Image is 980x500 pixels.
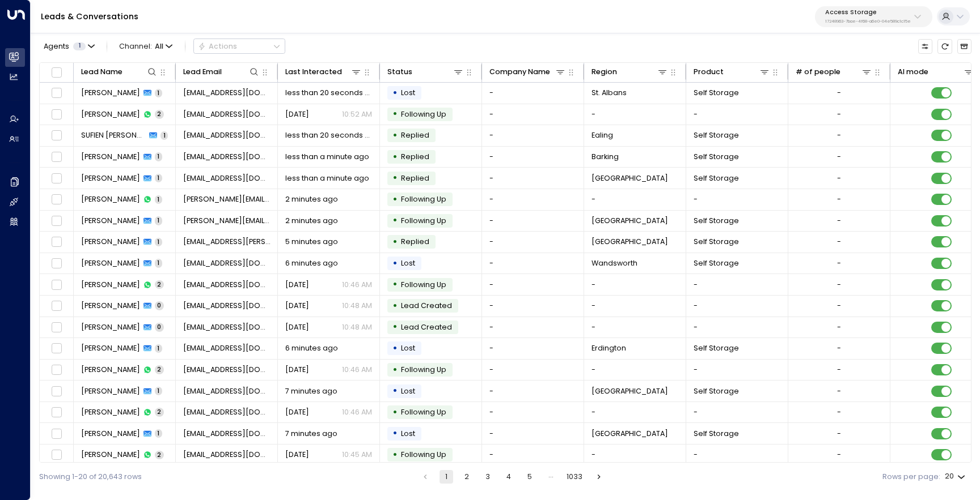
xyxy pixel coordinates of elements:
span: 0 [155,323,164,331]
span: 1 [73,42,86,50]
td: - [482,445,584,465]
div: • [392,361,398,379]
p: 10:52 AM [342,109,372,119]
span: Lead Created [401,322,452,332]
span: 1 [155,195,162,204]
div: - [837,194,841,204]
span: Self Storage [694,237,739,247]
div: - [837,152,841,162]
td: - [686,104,788,125]
span: Toggle select row [50,428,63,441]
span: Following Up [401,407,446,417]
td: - [686,274,788,295]
td: - [482,189,584,210]
div: Region [592,66,617,78]
td: - [482,360,584,381]
div: • [392,212,398,229]
div: • [392,404,398,421]
td: - [584,274,686,295]
div: AI mode [898,66,975,78]
span: Toggle select row [50,342,63,355]
span: Zane Bondare [81,429,140,439]
span: Yesterday [285,109,309,119]
div: Lead Email [183,66,260,78]
span: 2 [155,280,164,289]
div: Button group with a nested menu [193,39,285,54]
span: 2 [155,110,164,118]
div: - [837,322,841,332]
span: Yesterday [285,450,309,460]
span: Self Storage [694,343,739,353]
span: Tom Colley [81,322,140,332]
span: Charlotte Paul [81,109,140,119]
span: sophie.dunn@livemusicnow.org.uk [183,216,271,226]
span: t.colley93@gmail.com [183,280,271,290]
span: ilyascha3bi8@gmail.com [183,130,271,140]
span: t.colley93@gmail.com [183,301,271,311]
span: grace.caulton@doubleact.tv [183,237,271,247]
p: 10:46 AM [342,407,372,417]
span: Self Storage [694,88,739,98]
span: 1 [155,387,162,395]
div: Lead Name [81,66,158,78]
span: Evina Singh [81,173,140,183]
td: - [482,83,584,104]
span: Tom Colley [81,258,140,268]
span: Yesterday [285,280,309,290]
span: Lost [401,429,415,438]
span: Toggle select row [50,87,63,100]
span: 1 [155,238,162,246]
span: Toggle select row [50,236,63,249]
span: Toggle select row [50,384,63,398]
span: 1 [155,89,162,97]
span: zac.gardner9@hotmail.com [183,365,271,375]
td: - [482,253,584,274]
div: • [392,148,398,166]
div: - [837,109,841,119]
td: - [584,402,686,423]
p: 10:46 AM [342,365,372,375]
span: Lost [401,258,415,268]
span: less than 20 seconds ago [285,130,373,140]
div: • [392,297,398,315]
span: 0 [155,301,164,310]
div: • [392,233,398,251]
span: 1 [155,152,162,161]
span: Replied [401,173,429,183]
span: Replied [401,130,429,140]
span: 1 [155,429,162,438]
td: - [482,317,584,338]
span: Sophie Dunn [81,216,140,226]
span: charlottegoodrum@hotmail.co.uk [183,109,271,119]
p: 17248963-7bae-4f68-a6e0-04e589c1c15e [825,19,911,24]
div: • [392,318,398,336]
p: Access Storage [825,9,911,16]
span: 1 [155,174,162,182]
span: t.colley93@gmail.com [183,322,271,332]
span: Zane1142@gmail.com [183,450,271,460]
span: less than 20 seconds ago [285,88,373,98]
span: sarasd110@hotmail.com [183,407,271,417]
span: Following Up [401,109,446,119]
td: - [686,189,788,210]
div: - [837,301,841,311]
span: Toggle select row [50,151,63,164]
div: Last Interacted [285,66,342,78]
button: Actions [193,39,285,54]
span: Ealing [592,130,613,140]
td: - [482,211,584,232]
span: Toggle select row [50,321,63,334]
div: • [392,191,398,208]
span: Lost [401,343,415,353]
span: 7 minutes ago [285,429,337,439]
span: London [592,237,668,247]
span: Self Storage [694,152,739,162]
span: Self Storage [694,216,739,226]
button: Go to page 3 [481,470,495,484]
td: - [482,147,584,168]
span: Toggle select row [50,278,63,291]
span: Self Storage [694,429,739,439]
button: Go to page 1033 [564,470,585,484]
td: - [686,296,788,317]
span: Erdington [592,343,626,353]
